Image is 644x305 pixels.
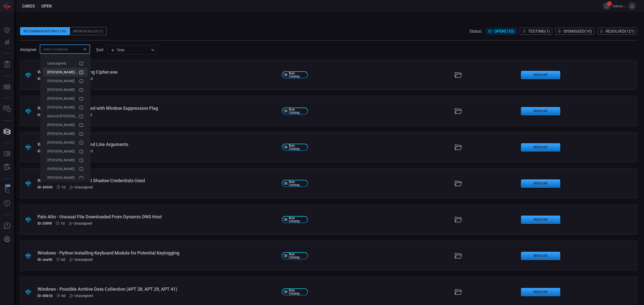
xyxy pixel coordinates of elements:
span: Open ( 135 ) [494,29,514,34]
span: [PERSON_NAME] [47,149,75,153]
div: Windows - Possible Archive Data Collection (APT 28, APT 29, APT 41) [37,286,278,292]
span: [PERSON_NAME] [47,79,75,83]
button: Wingman [1,184,13,196]
span: [PERSON_NAME] [47,167,75,171]
span: Resolved ( 121 ) [606,29,635,34]
button: Preferences [1,233,13,245]
button: Dashboard [1,24,13,36]
div: Recommendations (136) [20,27,70,35]
button: Open(135) [486,28,517,35]
div: Windows - Data Wiped using Cipher.exe [37,69,278,75]
button: Resolve [521,216,560,224]
span: Rule Catalog [289,108,306,114]
span: Rule Catalog [289,180,306,186]
button: Resolved(121) [597,28,637,35]
button: Resolve [521,71,560,79]
li: Dashley Castellano [43,103,88,112]
span: Sep 02, 2025 8:34 AM [61,221,65,225]
span: Aug 28, 2025 3:28 AM [61,258,65,262]
h5: ID: 0390f [37,221,52,225]
button: Cards [1,126,13,138]
div: Palo Alto - Unusual File Downloaded From Dynamic DNS Host [37,214,278,219]
div: Unassigned [69,294,93,298]
li: Nabeel Sohail [43,129,88,138]
div: Broken Rules (7) [70,27,107,35]
span: open [41,4,52,9]
span: Unassigned [47,61,66,65]
li: Paul Nsonga [43,147,88,156]
li: Alejandro Castillo [43,77,88,85]
h5: ID: cea96 [37,258,52,262]
span: [PERSON_NAME] [47,105,75,109]
span: 15 [607,2,612,6]
button: Close [81,46,88,53]
h5: ID: 69336 [37,185,53,189]
span: Dismissed ( 10 ) [563,29,592,34]
span: [PERSON_NAME] [47,88,75,92]
span: Testing ( 1 ) [528,29,550,34]
button: Ask Us A Question [1,220,13,232]
button: Resolve [521,252,560,260]
li: Keonnii Ashman [43,112,88,121]
li: Alex Diaz [43,85,88,94]
span: [PERSON_NAME] (Myself) [47,70,89,74]
button: Detections [1,36,13,48]
h5: ID: 80b1b [37,294,53,298]
span: [PERSON_NAME] [47,158,75,162]
div: Windows - WinRAR Executed with Window Suppression Flag [37,106,278,111]
span: Rule Catalog [289,72,306,78]
li: Nicholas Witte [43,138,88,147]
li: Tigran Terpandjian [43,165,88,173]
span: [PERSON_NAME] [47,176,75,180]
span: [PERSON_NAME] [47,140,75,144]
span: [PERSON_NAME] [47,123,75,127]
button: Resolve [521,107,560,115]
span: Status: [469,29,482,34]
button: MITRE - Detection Posture [1,81,13,93]
h5: ID: 457b0 [37,77,53,81]
span: Rule Catalog [289,253,306,259]
span: Keonnii [PERSON_NAME] [47,114,87,118]
div: Windows - Certificate Trust Shadow Credentials Used [37,178,278,183]
span: Rule Catalog [289,289,306,295]
li: Bianca Reynolds [43,94,88,103]
li: Marco Villarruel (Myself) [43,68,88,77]
label: sort [96,47,103,52]
div: Unassigned [69,221,92,225]
button: Dismissed(10) [555,28,594,35]
span: Sep 02, 2025 8:34 AM [61,185,65,189]
button: Resolve [521,179,560,188]
li: Mosaab Sadeia [43,121,88,129]
button: Threat Intelligence [1,197,13,210]
li: Paul Patterson [43,156,88,165]
button: 15 [603,2,611,10]
button: ALERT ANALYSIS [1,162,13,174]
span: [PERSON_NAME] [47,96,75,100]
button: Testing(1) [520,28,552,35]
h5: ID: 72e90 [37,149,53,153]
h5: ID: bfb28 [37,113,52,117]
div: Windows - Python Installing Keyboard Module for Potential Keylogging [37,250,278,256]
div: Windows - Certify Command Line Arguments [37,142,278,147]
li: Tom Sunny [43,173,88,182]
button: Reports [1,59,13,71]
div: Unassigned [69,185,93,189]
div: Time [111,47,149,53]
span: marco.[PERSON_NAME] [613,4,626,8]
span: Aug 28, 2025 3:28 AM [61,294,65,298]
input: Select assignee [41,46,80,52]
button: Inventory [1,103,13,115]
span: Assignee [20,47,36,52]
button: Resolve [521,288,560,296]
button: Rule Catalog [1,148,13,160]
span: [PERSON_NAME] [47,132,75,136]
div: Unassigned [69,258,93,262]
button: Resolve [521,143,560,151]
span: Cards [22,4,35,9]
span: Rule Catalog [289,144,306,150]
span: Rule Catalog [289,217,306,223]
li: Unassigned [43,59,88,68]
